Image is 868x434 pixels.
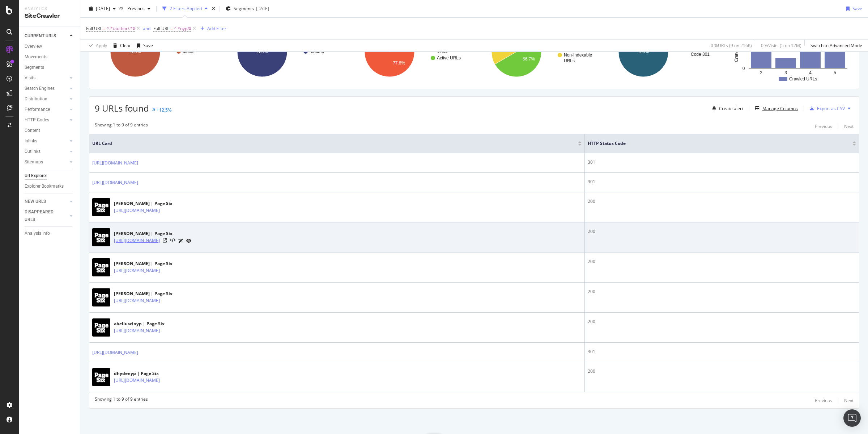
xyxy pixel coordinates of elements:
[170,5,202,12] div: 2 Filters Applied
[92,318,110,337] img: main image
[603,20,726,83] svg: A chart.
[234,5,254,12] span: Segments
[86,3,119,14] button: [DATE]
[437,55,461,60] text: Active URLs
[588,318,856,325] div: 200
[134,40,153,51] button: Save
[25,137,68,145] a: Inlinks
[730,20,854,83] svg: A chart.
[810,42,862,49] div: Switch to Advanced Mode
[588,258,856,265] div: 200
[170,238,175,243] button: View HTML Source
[25,64,75,71] a: Segments
[809,70,812,75] text: 4
[815,123,832,129] div: Previous
[25,6,74,12] div: Analytics
[742,66,745,71] text: 0
[25,127,40,134] div: Content
[752,104,798,113] button: Manage Columns
[114,377,160,384] a: [URL][DOMAIN_NAME]
[25,208,61,224] div: DISAPPEARED URLS
[588,179,856,185] div: 301
[110,40,131,51] button: Clear
[222,20,345,83] div: A chart.
[843,409,861,427] div: Open Intercom Messenger
[588,228,856,235] div: 200
[815,396,832,405] button: Previous
[638,49,649,54] text: 100%
[130,49,141,54] text: 100%
[761,42,801,49] div: 0 % Visits ( 5 on 12M )
[437,49,448,54] text: URLs
[25,208,68,224] a: DISAPPEARED URLS
[114,370,191,377] div: dhydenyp | Page Six
[844,396,854,405] button: Next
[711,42,752,49] div: 0 % URLs ( 9 on 216K )
[817,105,845,112] div: Export as CSV
[25,106,50,113] div: Performance
[734,34,739,62] text: Crawled URLs
[96,5,110,12] span: 2025 Oct. 5th
[564,58,575,63] text: URLs
[588,159,856,166] div: 301
[310,49,324,54] text: notamp
[25,198,46,205] div: NEW URLS
[25,127,75,134] a: Content
[25,85,68,92] a: Search Engines
[523,57,535,62] text: 66.7%
[807,103,845,114] button: Export as CSV
[92,288,110,306] img: main image
[178,237,183,245] a: AI Url Details
[92,368,110,386] img: main image
[107,24,135,34] span: ^.*/author/.*$
[114,200,191,207] div: [PERSON_NAME] | Page Six
[25,116,68,124] a: HTTP Codes
[95,122,148,130] div: Showing 1 to 9 of 9 entries
[852,5,862,12] div: Save
[25,137,37,145] div: Inlinks
[762,105,798,112] div: Manage Columns
[95,102,149,114] span: 9 URLs found
[588,288,856,295] div: 200
[114,207,160,214] a: [URL][DOMAIN_NAME]
[25,116,49,124] div: HTTP Codes
[25,12,74,20] div: SiteCrawler
[114,321,191,327] div: abelluscinyp | Page Six
[124,5,145,12] span: Previous
[257,49,268,54] text: 100%
[588,140,842,147] span: HTTP Status Code
[25,74,68,82] a: Visits
[114,327,160,334] a: [URL][DOMAIN_NAME]
[92,140,576,147] span: URL Card
[25,74,35,82] div: Visits
[476,20,599,83] svg: A chart.
[349,20,472,83] svg: A chart.
[815,122,832,130] button: Previous
[844,123,854,129] div: Next
[25,148,68,155] a: Outlinks
[564,53,592,58] text: Non-Indexable
[25,43,75,50] a: Overview
[393,60,405,66] text: 77.8%
[114,291,191,297] div: [PERSON_NAME] | Page Six
[25,230,50,237] div: Analysis Info
[815,397,832,404] div: Previous
[207,25,226,32] div: Add Filter
[163,238,167,243] a: Visit Online Page
[95,20,218,83] svg: A chart.
[143,25,150,32] button: and
[92,198,110,216] img: main image
[25,85,55,92] div: Search Engines
[719,105,743,112] div: Create alert
[157,107,171,113] div: +12.5%
[197,24,226,33] button: Add Filter
[25,172,75,180] a: Url Explorer
[92,179,138,186] a: [URL][DOMAIN_NAME]
[25,172,47,180] div: Url Explorer
[588,198,856,205] div: 200
[210,5,217,12] div: times
[114,297,160,304] a: [URL][DOMAIN_NAME]
[25,183,75,190] a: Explorer Bookmarks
